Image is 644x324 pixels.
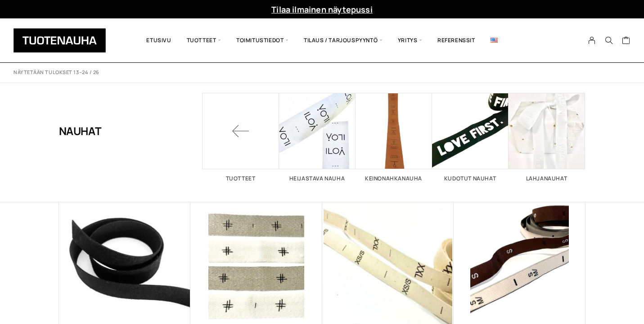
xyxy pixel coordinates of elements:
span: Toimitustiedot [229,25,296,56]
img: English [491,38,498,43]
a: Etusivu [139,25,179,56]
span: Tuotteet [179,25,229,56]
a: Tilaa ilmainen näytepussi [271,4,373,15]
button: Search [600,36,617,44]
h2: Tuotteet [203,176,279,181]
a: My Account [583,36,601,44]
h2: Lahjanauhat [509,176,585,181]
a: Referenssit [430,25,483,56]
span: Tilaus / Tarjouspyyntö [296,25,390,56]
h1: Nauhat [59,93,102,169]
img: Tuotenauha Oy [14,28,106,53]
a: Visit product category Lahjanauhat [509,93,585,181]
a: Tuotteet [203,93,279,181]
a: Cart [622,36,630,47]
p: Näytetään tulokset 13–24 / 26 [14,69,99,76]
a: Visit product category Kudotut nauhat [432,93,509,181]
h2: Keinonahkanauha [356,176,432,181]
a: Visit product category Keinonahkanauha [356,93,432,181]
h2: Kudotut nauhat [432,176,509,181]
h2: Heijastava nauha [279,176,356,181]
a: Visit product category Heijastava nauha [279,93,356,181]
span: Yritys [390,25,430,56]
